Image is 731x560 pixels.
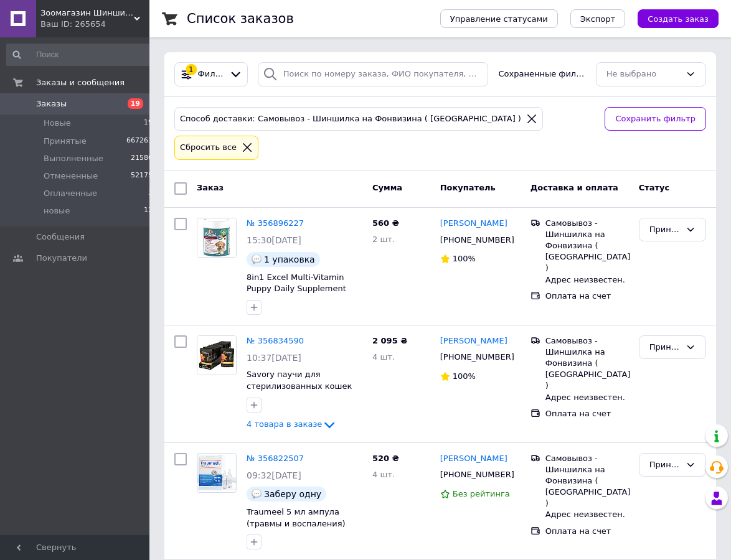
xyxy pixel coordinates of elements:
[44,118,71,129] span: Новые
[177,113,524,126] div: Способ доставки: Самовывоз - Шиншилка на Фонвизина ( [GEOGRAPHIC_DATA] )
[40,19,149,30] div: Ваш ID: 265654
[372,183,402,192] span: Сумма
[198,68,225,80] span: Фильтры
[615,113,696,126] span: Сохранить фильтр
[252,254,262,264] img: :speech_balloon:
[6,44,154,66] input: Поиск
[128,98,143,109] span: 19
[247,336,304,345] a: № 356834590
[545,408,629,419] div: Оплата на счет
[131,170,153,182] span: 52175
[197,218,236,257] img: Фото товару
[197,183,224,192] span: Заказ
[197,335,237,375] a: Фото товару
[144,205,153,217] span: 12
[545,392,629,403] div: Адрес неизвестен.
[606,68,681,81] div: Не выбрано
[438,232,511,248] div: [PHONE_NUMBER]
[440,218,507,230] a: [PERSON_NAME]
[144,118,153,129] span: 19
[438,349,511,365] div: [PHONE_NUMBER]
[177,141,239,154] div: Сбросить все
[264,254,315,264] span: 1 упаковка
[44,205,70,217] span: новые
[247,419,322,429] span: 4 товара в заказе
[126,136,153,147] span: 667261
[545,509,629,520] div: Адрес неизвестен.
[247,454,304,463] a: № 356822507
[440,453,507,465] a: [PERSON_NAME]
[264,489,321,499] span: Заберу одну
[440,335,507,347] a: [PERSON_NAME]
[197,218,237,258] a: Фото товару
[247,218,304,228] a: № 356896227
[498,68,585,80] span: Сохраненные фильтры:
[649,223,681,236] div: Принят
[545,526,629,537] div: Оплата на счет
[648,14,709,24] span: Создать заказ
[197,336,236,375] img: Фото товару
[545,274,629,286] div: Адрес неизвестен.
[44,170,98,182] span: Отмененные
[36,98,67,110] span: Заказы
[252,489,262,499] img: :speech_balloon:
[44,153,103,164] span: Выполненные
[440,183,496,192] span: Покупатель
[545,218,629,274] div: Самовывоз - Шиншилка на Фонвизина ( [GEOGRAPHIC_DATA] )
[453,371,476,381] span: 100%
[372,470,395,479] span: 4 шт.
[372,454,399,463] span: 520 ₴
[247,507,346,528] a: Traumeel 5 мл ампула (травмы и воспаления)
[36,77,125,88] span: Заказы и сообщения
[131,153,153,164] span: 21580
[372,218,399,228] span: 560 ₴
[148,188,153,199] span: 3
[638,9,719,28] button: Создать заказ
[372,235,395,244] span: 2 шт.
[453,254,476,263] span: 100%
[580,14,615,24] span: Экспорт
[545,291,629,302] div: Оплата на счет
[639,183,670,192] span: Статус
[247,470,301,480] span: 09:32[DATE]
[247,235,301,245] span: 15:30[DATE]
[531,183,618,192] span: Доставка и оплата
[247,273,346,317] a: 8in1 Excel Multi-Vitamin Puppy Daily Supplement витамины для щенков 100таб
[247,370,352,414] a: Savory паучи для стерилизованных кошек 85г*22шт ( индейка и морковь в желе )
[453,489,510,498] span: Без рейтинга
[570,9,625,28] button: Экспорт
[605,107,706,131] button: Сохранить фильтр
[545,335,629,392] div: Самовывоз - Шиншилка на Фонвизина ( [GEOGRAPHIC_DATA] )
[40,7,134,19] span: Зоомагазин Шиншилка - Дискаунтер зоотоваров.Корма для кошек и собак. Ветеринарная аптека
[36,253,87,264] span: Покупатели
[36,231,85,243] span: Сообщения
[625,14,719,23] a: Создать заказ
[247,353,301,363] span: 10:37[DATE]
[187,11,294,26] h1: Список заказов
[372,352,395,362] span: 4 шт.
[197,453,237,493] a: Фото товару
[545,453,629,510] div: Самовывоз - Шиншилка на Фонвизина ( [GEOGRAPHIC_DATA] )
[197,455,236,490] img: Фото товару
[44,188,97,199] span: Оплаченные
[44,136,87,147] span: Принятые
[649,341,681,354] div: Принят
[372,336,407,345] span: 2 095 ₴
[440,9,558,28] button: Управление статусами
[450,14,548,24] span: Управление статусами
[258,62,489,86] input: Поиск по номеру заказа, ФИО покупателя, номеру телефона, Email, номеру накладной
[438,467,511,483] div: [PHONE_NUMBER]
[649,459,681,472] div: Принят
[247,419,337,429] a: 4 товара в заказе
[186,64,197,75] div: 1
